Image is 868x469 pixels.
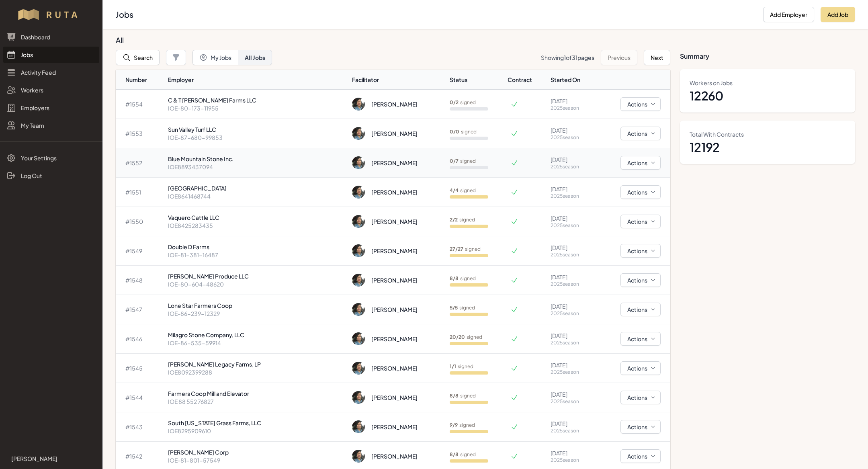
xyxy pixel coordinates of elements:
[3,29,99,45] a: Dashboard
[547,70,596,90] th: Started On
[551,244,593,252] p: [DATE]
[3,100,99,116] a: Employers
[620,244,661,258] button: Actions
[551,332,593,340] p: [DATE]
[116,295,165,324] td: # 1547
[551,369,593,375] p: 2025 season
[168,301,346,309] p: Lone Star Farmers Coop
[371,335,418,343] div: [PERSON_NAME]
[551,105,593,111] p: 2025 season
[371,364,418,372] div: [PERSON_NAME]
[168,331,346,339] p: Milagro Stone Company, LLC
[551,134,593,141] p: 2025 season
[168,368,346,376] p: IOE8092399288
[168,125,346,133] p: Sun Valley Turf LLC
[3,117,99,133] a: My Team
[450,158,476,164] p: signed
[551,457,593,463] p: 2025 season
[371,188,418,196] div: [PERSON_NAME]
[450,275,459,281] b: 8 / 8
[116,35,664,45] h3: All
[450,334,465,340] b: 20 / 20
[371,217,418,225] div: [PERSON_NAME]
[620,420,661,434] button: Actions
[192,50,238,65] button: My Jobs
[680,35,855,61] h3: Summary
[168,104,346,112] p: IOE-80-173-11955
[450,99,459,105] b: 0 / 2
[116,148,165,178] td: # 1552
[168,397,346,406] p: IOE 88 552 76827
[116,383,165,412] td: # 1544
[450,187,476,194] p: signed
[116,412,165,442] td: # 1543
[116,119,165,148] td: # 1553
[551,340,593,346] p: 2025 season
[551,449,593,457] p: [DATE]
[620,185,661,199] button: Actions
[507,70,547,90] th: Contract
[116,90,165,119] td: # 1554
[450,393,476,399] p: signed
[551,97,593,105] p: [DATE]
[3,168,99,184] a: Log Out
[551,156,593,164] p: [DATE]
[168,360,346,368] p: [PERSON_NAME] Legacy Farms, LP
[620,156,661,170] button: Actions
[620,449,661,463] button: Actions
[165,70,349,90] th: Employer
[620,215,661,228] button: Actions
[551,420,593,428] p: [DATE]
[763,7,814,22] button: Add Employer
[446,70,508,90] th: Status
[690,88,845,103] dd: 12260
[168,419,346,427] p: South [US_STATE] Grass Farms, LLC
[450,363,456,369] b: 1 / 1
[168,427,346,435] p: IOE8295909610
[620,273,661,287] button: Actions
[620,332,661,346] button: Actions
[168,221,346,229] p: IOE8425283435
[371,247,418,255] div: [PERSON_NAME]
[3,64,99,80] a: Activity Feed
[116,70,165,90] th: Number
[116,9,757,20] h2: Jobs
[620,361,661,375] button: Actions
[450,129,477,135] p: signed
[371,393,418,401] div: [PERSON_NAME]
[168,133,346,141] p: IOE-87-680-99853
[168,280,346,288] p: IOE-80-604-48620
[371,276,418,284] div: [PERSON_NAME]
[116,266,165,295] td: # 1548
[572,54,594,61] span: 31 pages
[371,423,418,431] div: [PERSON_NAME]
[450,187,459,193] b: 4 / 4
[541,50,670,65] nav: Pagination
[450,334,482,340] p: signed
[116,50,160,65] button: Search
[551,361,593,369] p: [DATE]
[450,422,458,428] b: 9 / 9
[620,127,661,140] button: Actions
[450,305,475,311] p: signed
[450,305,458,311] b: 5 / 5
[450,422,475,428] p: signed
[551,185,593,193] p: [DATE]
[450,246,463,252] b: 27 / 27
[349,70,446,90] th: Facilitator
[450,129,459,135] b: 0 / 0
[690,130,845,138] dt: Total With Contracts
[644,50,670,65] button: Next
[450,217,475,223] p: signed
[620,303,661,316] button: Actions
[620,97,661,111] button: Actions
[371,129,418,137] div: [PERSON_NAME]
[551,222,593,229] p: 2025 season
[168,163,346,171] p: IOE8893437094
[450,451,459,457] b: 8 / 8
[238,50,272,65] button: All Jobs
[551,214,593,222] p: [DATE]
[450,393,459,399] b: 8 / 8
[450,451,476,458] p: signed
[116,207,165,236] td: # 1550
